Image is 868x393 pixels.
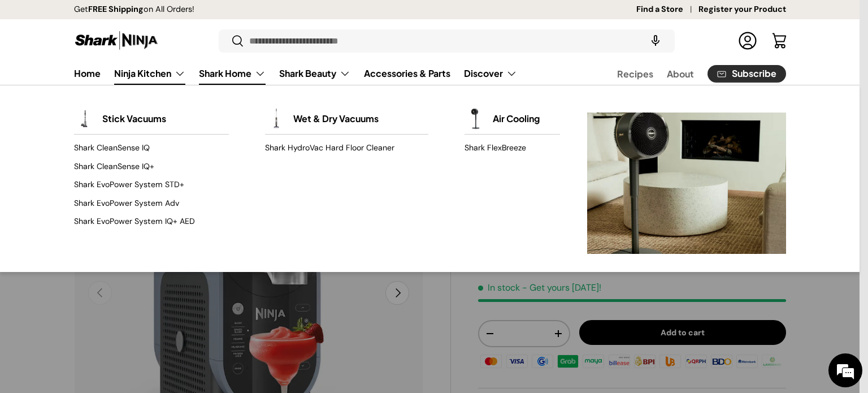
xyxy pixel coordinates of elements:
[185,6,212,33] div: Minimize live chat window
[74,62,101,84] a: Home
[617,63,653,85] a: Recipes
[272,62,357,85] summary: Shark Beauty
[166,308,205,323] em: Submit
[667,63,694,85] a: About
[59,63,190,78] div: Leave a message
[74,3,194,16] p: Get on All Orders!
[636,3,698,16] a: Find a Store
[6,268,215,308] textarea: Type your message and click 'Submit'
[107,62,192,85] summary: Ninja Kitchen
[708,65,786,83] a: Subscribe
[192,62,272,85] summary: Shark Home
[637,28,674,53] speech-search-button: Search by voice
[590,62,786,85] nav: Secondary
[88,4,144,14] strong: FREE Shipping
[732,69,776,78] span: Subscribe
[364,62,450,84] a: Accessories & Parts
[24,122,197,236] span: We are offline. Please leave us a message.
[698,3,786,16] a: Register your Product
[74,62,517,85] nav: Primary
[74,29,159,51] img: Shark Ninja Philippines
[457,62,524,85] summary: Discover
